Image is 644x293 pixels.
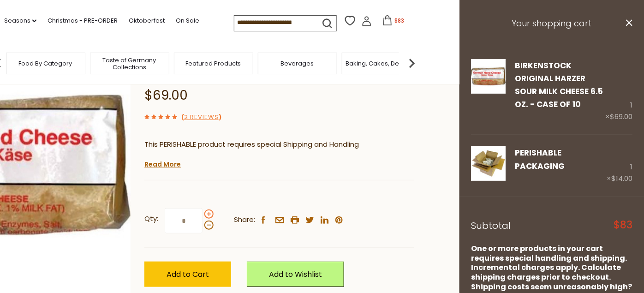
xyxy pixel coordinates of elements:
[247,262,344,287] a: Add to Wishlist
[93,57,167,71] a: Taste of Germany Collections
[281,60,314,67] a: Beverages
[167,269,209,280] span: Add to Cart
[515,147,565,171] a: PERISHABLE Packaging
[471,59,506,94] img: Birkenstock Original Harzer Sour Milk Cheese
[403,54,421,72] img: next arrow
[144,139,414,150] p: This PERISHABLE product requires special Shipping and Handling
[181,113,221,121] span: ( )
[346,60,417,67] a: Baking, Cakes, Desserts
[471,146,506,181] img: PERISHABLE Packaging
[605,59,632,123] div: 1 ×
[614,220,632,230] span: $83
[144,43,414,85] h1: Birkenstock Original Harzer Sour Milk Cheese 6.5 oz. - Case of 10
[19,60,72,67] a: Food By Category
[144,160,181,169] a: Read More
[471,59,506,123] a: Birkenstock Original Harzer Sour Milk Cheese
[129,16,165,26] a: Oktoberfest
[234,214,255,226] span: Share:
[144,262,231,287] button: Add to Cart
[607,146,632,184] div: 1 ×
[4,16,36,26] a: Seasons
[471,219,511,232] span: Subtotal
[153,157,414,169] li: We will ship this product in heat-protective packaging and ice.
[48,16,118,26] a: Christmas - PRE-ORDER
[471,146,506,184] a: PERISHABLE Packaging
[184,113,219,122] a: 2 Reviews
[144,213,158,225] strong: Qty:
[144,86,188,104] span: $69.00
[611,173,632,183] span: $14.00
[176,16,199,26] a: On Sale
[374,15,413,29] button: $83
[165,208,203,233] input: Qty:
[394,17,404,24] span: $83
[610,112,632,121] span: $69.00
[186,60,241,67] a: Featured Products
[515,60,603,110] a: Birkenstock Original Harzer Sour Milk Cheese 6.5 oz. - Case of 10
